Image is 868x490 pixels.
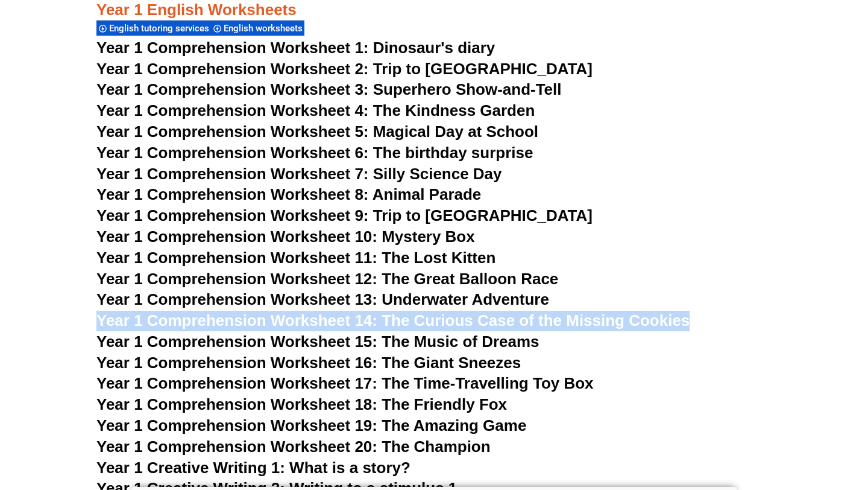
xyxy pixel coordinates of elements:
a: Year 1 Comprehension Worksheet 19: The Amazing Game [96,416,526,434]
a: Year 1 Comprehension Worksheet 5: Magical Day at School [96,122,538,141]
a: Year 1 Comprehension Worksheet 6: The birthday surprise [96,144,533,162]
a: Year 1 Comprehension Worksheet 15: The Music of Dreams [96,332,539,351]
div: English tutoring services [96,20,211,36]
a: Year 1 Comprehension Worksheet 9: Trip to [GEOGRAPHIC_DATA] [96,206,593,224]
a: Year 1 Comprehension Worksheet 7: Silly Science Day [96,165,502,183]
a: Year 1 Comprehension Worksheet 3: Superhero Show-and-Tell [96,80,562,98]
a: Year 1 Comprehension Worksheet 20: The Champion [96,437,491,456]
iframe: Chat Widget [661,354,868,490]
a: Year 1 Comprehension Worksheet 10: Mystery Box [96,227,475,246]
a: Year 1 Comprehension Worksheet 14: The Curious Case of the Missing Cookies [96,311,690,329]
div: English worksheets [211,20,304,36]
span: English tutoring services [109,23,213,34]
a: Year 1 Comprehension Worksheet 2: Trip to [GEOGRAPHIC_DATA] [96,60,593,78]
a: Year 1 Comprehension Worksheet 16: The Giant Sneezes [96,354,521,372]
a: Year 1 Creative Writing 1: What is a story? [96,459,410,477]
a: Year 1 Comprehension Worksheet 12: The Great Balloon Race [96,270,558,288]
a: Year 1 Comprehension Worksheet 8: Animal Parade [96,185,481,203]
a: Year 1 Comprehension Worksheet 13: Underwater Adventure [96,290,549,308]
a: Year 1 Comprehension Worksheet 4: The Kindness Garden [96,101,535,119]
a: Year 1 Comprehension Worksheet 11: The Lost Kitten [96,249,495,267]
span: English worksheets [224,23,306,34]
a: Year 1 Comprehension Worksheet 1: Dinosaur's diary [96,39,495,57]
a: Year 1 Comprehension Worksheet 17: The Time-Travelling Toy Box [96,374,594,392]
a: Year 1 Comprehension Worksheet 18: The Friendly Fox [96,395,507,413]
